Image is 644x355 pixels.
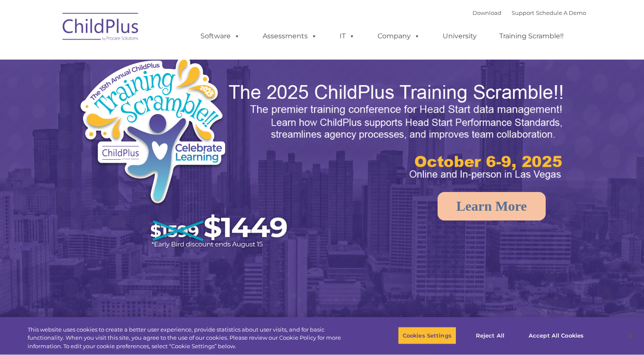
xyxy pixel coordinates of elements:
button: Close [621,326,640,345]
a: Support [512,9,534,16]
a: Company [369,28,429,45]
button: Cookies Settings [398,326,456,344]
a: Learn More [438,192,546,220]
a: IT [331,28,364,45]
a: Download [472,9,501,16]
div: This website uses cookies to create a better user experience, provide statistics about user visit... [28,326,354,351]
a: Training Scramble!! [491,28,572,45]
a: Assessments [254,28,326,45]
img: ChildPlus by Procare Solutions [58,7,143,49]
a: University [434,28,485,45]
a: Software [192,28,249,45]
button: Accept All Cookies [524,326,588,344]
a: Schedule A Demo [536,9,586,16]
button: Reject All [464,326,517,344]
font: | [472,9,586,16]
